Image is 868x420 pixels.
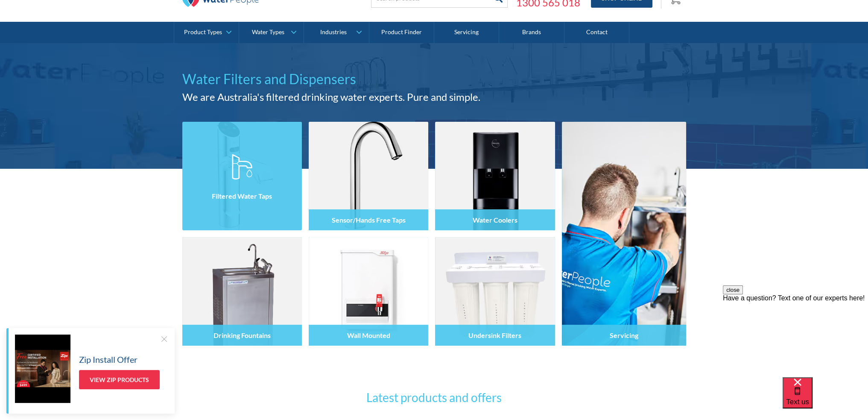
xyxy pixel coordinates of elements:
[174,22,239,43] a: Product Types
[182,237,302,346] img: Drinking Fountains
[435,237,555,346] img: Undersink Filters
[239,22,304,43] a: Water Types
[320,29,346,36] div: Industries
[182,122,302,230] img: Filtered Water Taps
[304,22,368,43] a: Industries
[309,237,428,346] img: Wall Mounted
[499,22,564,43] a: Brands
[79,353,137,366] h5: Zip Install Offer
[562,122,686,346] a: Servicing
[347,331,390,339] h4: Wall Mounted
[434,22,499,43] a: Servicing
[723,285,868,388] iframe: podium webchat widget prompt
[564,22,629,43] a: Contact
[369,22,434,43] a: Product Finder
[435,122,555,230] img: Water Coolers
[213,331,271,339] h4: Drinking Fountains
[184,29,222,36] div: Product Types
[783,377,868,420] iframe: podium webchat widget bubble
[79,370,160,389] a: View Zip Products
[252,29,284,36] div: Water Types
[309,122,428,230] img: Sensor/Hands Free Taps
[473,216,517,224] h4: Water Coolers
[268,388,601,406] h3: Latest products and offers
[331,216,405,224] h4: Sensor/Hands Free Taps
[610,331,638,339] h4: Servicing
[468,331,521,339] h4: Undersink Filters
[15,335,70,403] img: Zip Install Offer
[212,192,272,200] h4: Filtered Water Taps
